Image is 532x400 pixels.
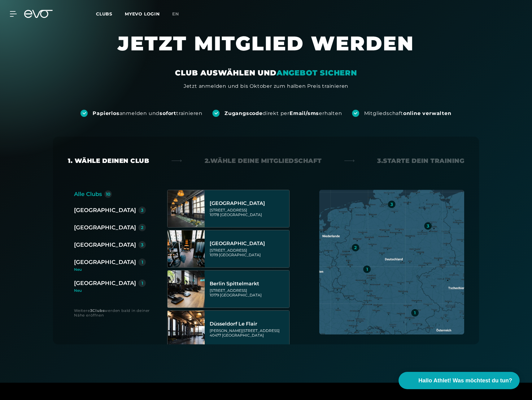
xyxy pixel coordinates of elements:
strong: Papierlos [93,110,119,116]
div: [GEOGRAPHIC_DATA] [74,279,136,287]
div: [GEOGRAPHIC_DATA] [210,200,287,206]
div: Weitere werden bald in deiner Nähe eröffnen [74,308,155,317]
div: anmelden und trainieren [93,110,203,117]
img: Berlin Spittelmarkt [168,270,205,308]
div: 3 [141,208,143,212]
div: 1 [414,311,416,315]
div: 3 [427,224,429,228]
strong: Clubs [92,308,104,313]
em: ANGEBOT SICHERN [277,68,357,77]
div: [GEOGRAPHIC_DATA] [210,240,287,247]
a: Clubs [96,11,125,17]
div: Jetzt anmelden und bis Oktober zum halben Preis trainieren [184,83,348,90]
strong: online verwalten [403,110,451,116]
div: [PERSON_NAME][STREET_ADDRESS] 40477 [GEOGRAPHIC_DATA] [210,328,287,338]
div: [GEOGRAPHIC_DATA] [74,223,136,232]
div: direkt per erhalten [225,110,342,117]
div: [STREET_ADDRESS] 10178 [GEOGRAPHIC_DATA] [210,208,287,217]
div: [GEOGRAPHIC_DATA] [74,240,136,249]
img: map [319,190,464,334]
strong: Email/sms [290,110,319,116]
div: [STREET_ADDRESS] 10179 [GEOGRAPHIC_DATA] [210,288,287,297]
img: Düsseldorf Le Flair [168,311,205,348]
div: 1 [142,281,143,285]
div: [GEOGRAPHIC_DATA] [74,258,136,266]
span: Clubs [96,11,112,17]
div: Düsseldorf Le Flair [210,321,287,327]
a: en [172,11,186,18]
strong: Zugangscode [225,110,263,116]
div: [GEOGRAPHIC_DATA] [74,206,136,215]
div: 2 [354,245,357,250]
div: 3 [141,243,143,247]
div: 3 [390,202,393,206]
div: 1. Wähle deinen Club [68,156,149,165]
div: CLUB AUSWÄHLEN UND [175,68,357,78]
img: Berlin Alexanderplatz [168,190,205,227]
div: 1 [366,267,368,271]
strong: 3 [90,308,93,313]
div: Berlin Spittelmarkt [210,281,287,287]
div: Mitgliedschaft [364,110,451,117]
strong: sofort [159,110,176,116]
div: 1 [142,260,143,264]
a: MYEVO LOGIN [125,11,160,17]
span: Hallo Athlet! Was möchtest du tun? [418,377,512,385]
img: Berlin Rosenthaler Platz [168,230,205,267]
button: Hallo Athlet! Was möchtest du tun? [399,372,520,389]
div: [STREET_ADDRESS] 10119 [GEOGRAPHIC_DATA] [210,248,287,257]
h1: JETZT MITGLIED WERDEN [80,31,452,68]
div: 3. Starte dein Training [377,156,464,165]
span: en [172,11,179,17]
div: Neu [74,289,146,292]
div: 2. Wähle deine Mitgliedschaft [205,156,322,165]
div: Alle Clubs [74,190,102,198]
div: Neu [74,268,151,271]
div: 2 [141,225,143,230]
div: 10 [106,192,111,196]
